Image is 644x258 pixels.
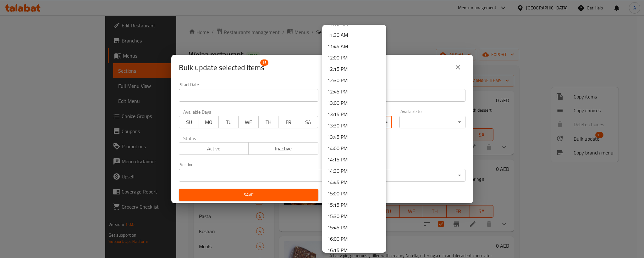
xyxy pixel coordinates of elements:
[322,154,386,165] li: 14:15 PM
[322,109,386,120] li: 13:15 PM
[322,177,386,188] li: 14:45 PM
[322,75,386,86] li: 12:30 PM
[322,222,386,233] li: 15:45 PM
[322,63,386,75] li: 12:15 PM
[322,131,386,143] li: 13:45 PM
[322,233,386,244] li: 16:00 PM
[322,41,386,52] li: 11:45 AM
[322,199,386,210] li: 15:15 PM
[322,29,386,41] li: 11:30 AM
[322,165,386,177] li: 14:30 PM
[322,143,386,154] li: 14:00 PM
[322,86,386,97] li: 12:45 PM
[322,188,386,199] li: 15:00 PM
[322,120,386,131] li: 13:30 PM
[322,210,386,222] li: 15:30 PM
[322,244,386,256] li: 16:15 PM
[322,52,386,63] li: 12:00 PM
[322,97,386,109] li: 13:00 PM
